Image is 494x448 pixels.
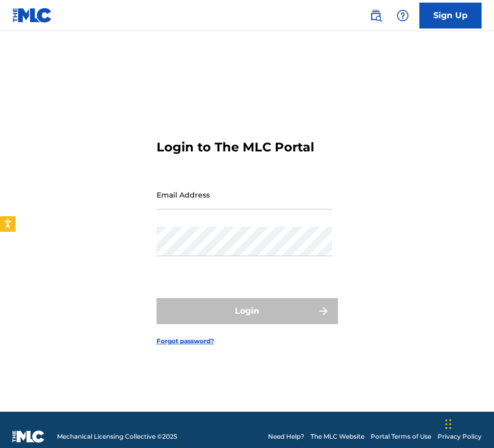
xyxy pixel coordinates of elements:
[397,9,409,22] img: help
[310,432,364,441] a: The MLC Website
[419,3,482,29] a: Sign Up
[392,5,413,26] div: Help
[12,8,52,23] img: MLC Logo
[437,432,482,441] a: Privacy Policy
[445,409,451,440] div: Drag
[371,432,431,441] a: Portal Terms of Use
[157,337,214,346] a: Forgot password?
[57,432,177,441] span: Mechanical Licensing Collective © 2025
[365,5,386,26] a: Public Search
[442,398,494,448] iframe: Chat Widget
[370,9,382,22] img: search
[268,432,304,441] a: Need Help?
[12,430,45,443] img: logo
[157,139,314,155] h3: Login to The MLC Portal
